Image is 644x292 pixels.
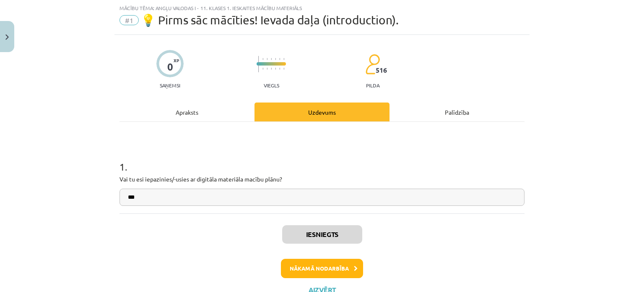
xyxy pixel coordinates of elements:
img: icon-short-line-57e1e144782c952c97e751825c79c345078a6d821885a25fce030b3d8c18986b.svg [275,68,276,70]
p: pilda [366,82,379,88]
img: icon-close-lesson-0947bae3869378f0d4975bcd49f059093ad1ed9edebbc8119c70593378902aed.svg [5,34,9,40]
img: icon-short-line-57e1e144782c952c97e751825c79c345078a6d821885a25fce030b3d8c18986b.svg [271,68,272,70]
span: XP [174,58,179,63]
button: Nākamā nodarbība [281,259,363,278]
img: icon-short-line-57e1e144782c952c97e751825c79c345078a6d821885a25fce030b3d8c18986b.svg [283,58,284,60]
span: 💡 Pirms sāc mācīties! Ievada daļa (introduction). [141,13,399,27]
img: icon-short-line-57e1e144782c952c97e751825c79c345078a6d821885a25fce030b3d8c18986b.svg [267,58,267,60]
span: #1 [119,15,139,25]
div: Uzdevums [254,103,390,121]
div: Palīdzība [390,103,525,121]
img: icon-short-line-57e1e144782c952c97e751825c79c345078a6d821885a25fce030b3d8c18986b.svg [275,58,276,60]
p: Saņemsi [156,82,184,88]
div: 0 [167,61,173,73]
img: icon-short-line-57e1e144782c952c97e751825c79c345078a6d821885a25fce030b3d8c18986b.svg [262,68,263,70]
img: icon-short-line-57e1e144782c952c97e751825c79c345078a6d821885a25fce030b3d8c18986b.svg [283,68,284,70]
img: icon-long-line-d9ea69661e0d244f92f715978eff75569469978d946b2353a9bb055b3ed8787d.svg [258,56,259,72]
img: icon-short-line-57e1e144782c952c97e751825c79c345078a6d821885a25fce030b3d8c18986b.svg [271,58,272,60]
button: Iesniegts [282,225,362,244]
span: 516 [376,66,387,74]
img: icon-short-line-57e1e144782c952c97e751825c79c345078a6d821885a25fce030b3d8c18986b.svg [279,58,280,60]
img: students-c634bb4e5e11cddfef0936a35e636f08e4e9abd3cc4e673bd6f9a4125e45ecb1.svg [365,54,380,75]
div: Mācību tēma: Angļu valodas i - 11. klases 1. ieskaites mācību materiāls [119,5,525,11]
p: Viegls [264,82,279,88]
img: icon-short-line-57e1e144782c952c97e751825c79c345078a6d821885a25fce030b3d8c18986b.svg [262,58,263,60]
div: Apraksts [119,103,254,121]
p: Vai tu esi iepazinies/-usies ar digitāla materiāla macību plānu? [119,175,525,184]
img: icon-short-line-57e1e144782c952c97e751825c79c345078a6d821885a25fce030b3d8c18986b.svg [267,68,267,70]
img: icon-short-line-57e1e144782c952c97e751825c79c345078a6d821885a25fce030b3d8c18986b.svg [279,68,280,70]
h1: 1 . [119,146,525,172]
